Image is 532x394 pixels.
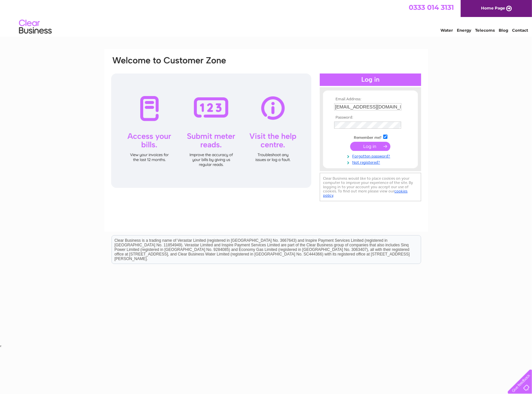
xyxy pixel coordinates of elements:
td: Remember me? [333,134,408,140]
a: Forgotten password? [334,153,408,159]
div: Clear Business would like to place cookies on your computer to improve your experience of the sit... [320,173,421,201]
img: logo.png [19,17,52,37]
a: Telecoms [475,28,495,33]
th: Email Address: [333,97,408,102]
input: Submit [350,142,390,151]
a: 0333 014 3131 [409,3,454,11]
div: Clear Business is a trading name of Verastar Limited (registered in [GEOGRAPHIC_DATA] No. 3667643... [112,4,421,32]
th: Password: [333,115,408,120]
a: Contact [512,28,528,33]
a: Water [440,28,453,33]
a: Blog [499,28,508,33]
a: Energy [457,28,471,33]
a: cookies policy [323,189,408,198]
a: Not registered? [334,159,408,165]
